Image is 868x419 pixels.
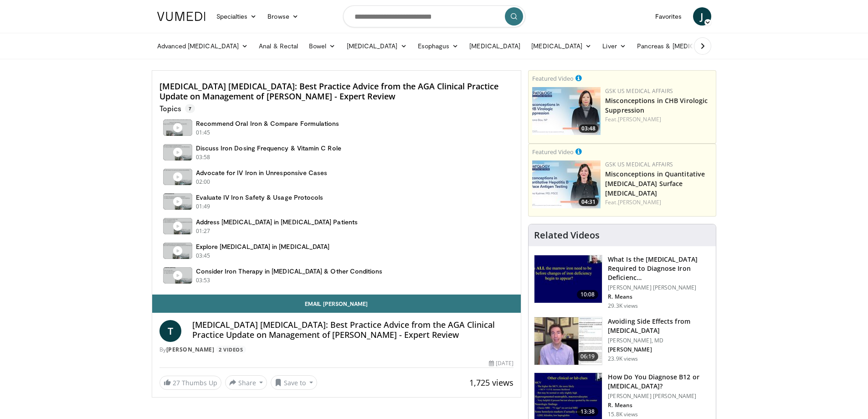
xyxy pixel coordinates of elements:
a: [PERSON_NAME] [618,198,661,206]
p: R. Means [608,293,710,300]
a: Browse [262,7,304,26]
h4: [MEDICAL_DATA] [MEDICAL_DATA]: Best Practice Advice from the AGA Clinical Practice Update on Mana... [159,82,514,101]
a: Anal & Rectal [253,37,303,55]
p: [PERSON_NAME] [PERSON_NAME] [608,284,710,291]
p: [PERSON_NAME] [608,346,710,353]
p: 15.8K views [608,411,638,418]
p: 03:58 [196,153,211,161]
p: 01:45 [196,129,211,137]
p: 23.9K views [608,355,638,362]
a: [MEDICAL_DATA] [526,37,597,55]
span: 10:08 [577,290,599,299]
img: VuMedi Logo [157,12,205,21]
p: R. Means [608,402,710,409]
a: Email [PERSON_NAME] [152,295,521,313]
a: Pancreas & [MEDICAL_DATA] [632,37,738,55]
span: 06:19 [577,352,599,361]
h4: Evaluate IV Iron Safety & Usage Protocols [196,193,324,202]
h4: Explore [MEDICAL_DATA] in [MEDICAL_DATA] [196,243,330,251]
a: GSK US Medical Affairs [605,160,673,168]
a: [PERSON_NAME] [618,115,661,123]
a: 04:31 [532,160,601,208]
img: 15adaf35-b496-4260-9f93-ea8e29d3ece7.150x105_q85_crop-smart_upscale.jpg [534,255,602,303]
span: 03:48 [579,124,598,133]
a: Misconceptions in Quantitative [MEDICAL_DATA] Surface [MEDICAL_DATA] [605,170,705,197]
a: 10:08 What Is the [MEDICAL_DATA] Required to Diagnose Iron Deficienc… [PERSON_NAME] [PERSON_NAME]... [534,255,710,310]
span: 04:31 [579,198,598,206]
p: Topics [159,104,195,113]
h4: Recommend Oral Iron & Compare Formulations [196,119,339,128]
span: 13:38 [577,407,599,416]
h4: Advocate for IV Iron in Unresponsive Cases [196,169,328,177]
img: 6f9900f7-f6e7-4fd7-bcbb-2a1dc7b7d476.150x105_q85_crop-smart_upscale.jpg [534,317,602,365]
a: T [159,320,181,342]
p: 01:49 [196,202,211,211]
span: 7 [185,104,195,113]
button: Share [225,375,267,390]
h4: [MEDICAL_DATA] [MEDICAL_DATA]: Best Practice Advice from the AGA Clinical Practice Update on Mana... [192,320,514,340]
a: Favorites [650,7,688,26]
div: Feat. [605,198,712,207]
a: Liver [597,37,631,55]
h4: Consider Iron Therapy in [MEDICAL_DATA] & Other Conditions [196,267,383,275]
p: 03:53 [196,276,211,285]
a: Bowel [303,37,341,55]
img: ea8305e5-ef6b-4575-a231-c141b8650e1f.jpg.150x105_q85_crop-smart_upscale.jpg [532,160,601,208]
p: [PERSON_NAME] [PERSON_NAME] [608,393,710,400]
input: Search topics, interventions [343,5,525,27]
div: Feat. [605,115,712,124]
p: [PERSON_NAME], MD [608,337,710,344]
button: Save to [271,375,317,390]
small: Featured Video [532,148,574,156]
div: By [159,346,514,354]
a: 06:19 Avoiding Side Effects from [MEDICAL_DATA] [PERSON_NAME], MD [PERSON_NAME] 23.9K views [534,317,710,365]
h3: Avoiding Side Effects from [MEDICAL_DATA] [608,317,710,335]
h3: What Is the [MEDICAL_DATA] Required to Diagnose Iron Deficienc… [608,255,710,282]
a: GSK US Medical Affairs [605,87,673,95]
a: 27 Thumbs Up [159,376,221,390]
a: Specialties [211,7,262,26]
a: Esophagus [412,37,464,55]
a: [MEDICAL_DATA] [464,37,526,55]
img: 59d1e413-5879-4b2e-8b0a-b35c7ac1ec20.jpg.150x105_q85_crop-smart_upscale.jpg [532,87,601,135]
a: 2 Videos [216,346,246,353]
span: 27 [173,378,180,387]
p: 01:27 [196,227,211,235]
span: 1,725 views [469,377,514,388]
p: 02:00 [196,178,211,186]
h4: Related Videos [534,230,600,241]
a: Misconceptions in CHB Virologic Suppression [605,96,708,114]
div: [DATE] [489,359,514,367]
h4: Discuss Iron Dosing Frequency & Vitamin C Role [196,144,341,152]
h4: Address [MEDICAL_DATA] in [MEDICAL_DATA] Patients [196,218,358,226]
small: Featured Video [532,74,574,83]
a: [MEDICAL_DATA] [341,37,412,55]
a: [PERSON_NAME] [166,346,215,353]
a: Advanced [MEDICAL_DATA] [152,37,254,55]
p: 03:45 [196,252,211,260]
a: J [693,7,711,26]
p: 29.3K views [608,302,638,310]
a: 03:48 [532,87,601,135]
h3: How Do You Diagnose B12 or [MEDICAL_DATA]? [608,372,710,391]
